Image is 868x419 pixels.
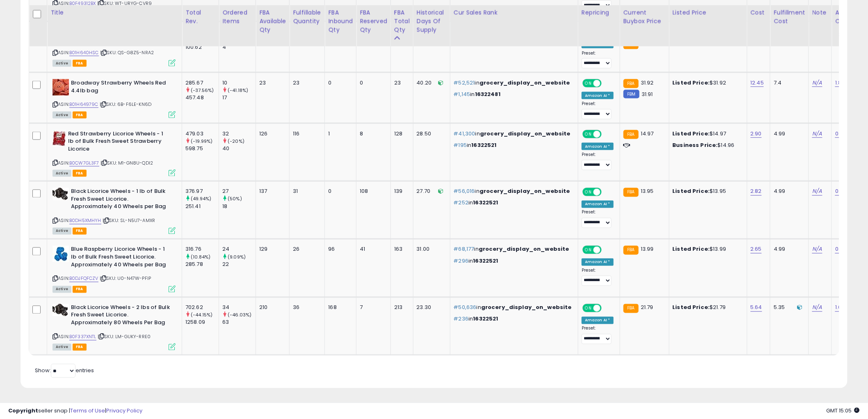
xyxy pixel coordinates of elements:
span: 24.85 [641,40,656,48]
div: 213 [394,304,407,311]
div: 41 [360,246,384,253]
div: 34 [222,304,256,311]
b: Black Licorice Wheels - 2 lbs of Bulk Fresh Sweet Licorice. Approximately 80 Wheels Per Bag [71,304,171,329]
div: FBA Available Qty [259,8,286,34]
div: ASIN: [53,304,176,350]
span: 13.95 [641,188,654,195]
span: | SKU: 6B-F6LE-KN6D [100,101,151,108]
div: ASIN: [53,28,176,66]
span: 2025-10-7 15:05 GMT [827,407,860,414]
small: FBA [624,246,639,255]
small: FBA [624,79,639,88]
small: (50%) [228,196,242,202]
div: 22 [222,261,256,268]
div: 1 [328,130,350,137]
p: in [454,199,572,207]
div: 23 [394,79,407,87]
div: 23 [293,79,318,87]
div: Preset: [582,326,614,344]
div: 31.00 [417,246,444,253]
div: Title [50,8,178,17]
a: Privacy Policy [106,407,142,414]
div: $13.99 [673,246,741,253]
div: 24 [222,246,256,253]
a: 0.70 [835,188,846,196]
p: in [454,188,572,195]
small: (-20%) [228,138,244,144]
div: $14.96 [673,142,741,149]
div: 376.97 [185,188,219,195]
div: 27 [222,188,256,195]
div: Cost [751,8,767,17]
div: 126 [259,130,283,137]
div: 96 [328,246,350,253]
b: Listed Price: [673,79,710,87]
div: Amazon AI * [582,317,614,324]
div: 8 [360,130,384,137]
div: 4.99 [774,246,802,253]
span: | SKU: QS-G8Z5-NRA2 [100,49,154,56]
small: (-44.15%) [191,312,212,318]
a: N/A [812,245,822,254]
div: Listed Price [673,8,744,17]
div: FBA Reserved Qty [360,8,387,34]
span: FBA [73,60,87,67]
div: 26 [293,246,318,253]
a: 2.90 [751,130,762,138]
span: | SKU: LM-GUKY-RRE0 [98,334,151,340]
span: FBA [73,286,87,293]
a: N/A [812,304,822,312]
div: 32 [222,130,256,137]
div: Additional Cost [835,8,865,25]
div: ASIN: [53,130,176,176]
small: (9.09%) [228,254,246,261]
span: All listings currently available for purchase on Amazon [53,112,71,119]
a: 2.65 [751,245,762,254]
div: Amazon AI * [582,92,614,99]
img: 41cEYmnkVNL._SL40_.jpg [53,304,69,316]
a: B0F337XNTL [69,334,96,341]
span: | SKU: M1-GN8U-QDI2 [101,160,153,166]
div: 108 [360,188,384,195]
small: (49.94%) [191,196,211,202]
span: | SKU: U0-N47W-PFIP [100,275,151,282]
span: 21.79 [641,304,653,311]
div: 36 [293,304,318,311]
a: 2.82 [751,188,762,196]
small: FBA [624,188,639,197]
div: 129 [259,246,283,253]
b: Listed Price: [673,245,710,253]
span: 31.92 [641,79,654,87]
span: ON [583,305,594,311]
span: #41,300 [454,130,475,137]
a: B0DH5XMHYH [69,218,101,224]
b: Listed Price: [673,188,710,195]
span: All listings currently available for purchase on Amazon [53,286,71,293]
span: 31.91 [642,90,653,98]
div: 163 [394,246,407,253]
span: ON [583,189,594,196]
span: ON [583,131,594,137]
div: seller snap | | [8,407,142,415]
small: FBA [624,130,639,139]
div: 598.75 [185,145,219,152]
span: OFF [601,247,614,254]
div: 137 [259,188,283,195]
div: 479.03 [185,130,219,137]
a: B0CW7GL3F7 [69,160,99,167]
div: ASIN: [53,188,176,234]
div: 0 [328,188,350,195]
small: (-41.18%) [228,87,248,94]
a: 1.00 [835,304,845,312]
a: 12.45 [751,79,764,87]
span: All listings currently available for purchase on Amazon [53,344,71,351]
p: in [454,91,572,98]
a: B01H64979C [69,101,98,108]
div: Fulfillment Cost [774,8,805,25]
b: Listed Price: [673,304,710,311]
div: 63 [222,319,256,326]
a: Terms of Use [70,407,105,414]
a: N/A [812,130,822,138]
div: 285.67 [185,79,219,87]
div: 128 [394,130,407,137]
